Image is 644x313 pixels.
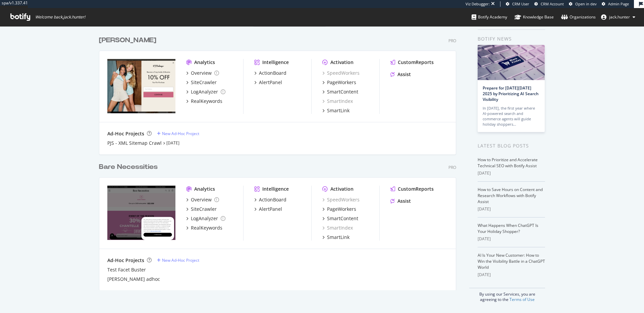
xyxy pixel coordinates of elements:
[448,38,456,44] div: Pro
[509,297,535,302] a: Terms of Use
[322,98,353,105] a: SmartIndex
[478,142,545,149] div: Latest Blog Posts
[483,106,540,127] div: In [DATE], the first year where AI-powered search and commerce agents will guide holiday shoppers…
[186,88,225,95] a: LogAnalyzer
[322,225,353,231] a: SmartIndex
[254,70,286,76] a: ActionBoard
[191,215,218,222] div: LogAnalyzer
[478,223,538,234] a: What Happens When ChatGPT Is Your Holiday Shopper?
[322,206,356,212] a: PageWorkers
[478,45,545,80] img: Prepare for Black Friday 2025 by Prioritizing AI Search Visibility
[478,35,545,43] div: Botify news
[191,196,212,203] div: Overview
[186,215,225,222] a: LogAnalyzer
[466,1,490,7] div: Viz Debugger:
[398,59,434,66] div: CustomReports
[259,79,282,86] div: AlertPanel
[541,1,564,6] span: CRM Account
[186,196,219,203] a: Overview
[191,70,212,76] div: Overview
[398,186,434,192] div: CustomReports
[162,257,199,263] div: New Ad-Hoc Project
[330,186,354,192] div: Activation
[262,59,289,66] div: Intelligence
[194,59,215,66] div: Analytics
[186,79,217,86] a: SiteCrawler
[35,14,85,20] span: Welcome back, jack.hunter !
[254,79,282,86] a: AlertPanel
[561,8,596,26] a: Organizations
[191,98,222,105] div: RealKeywords
[254,196,286,203] a: ActionBoard
[191,225,222,231] div: RealKeywords
[478,206,545,212] div: [DATE]
[191,88,218,95] div: LogAnalyzer
[322,196,360,203] div: SpeedWorkers
[478,187,543,204] a: How to Save Hours on Content and Research Workflows with Botify Assist
[448,165,456,170] div: Pro
[390,71,411,78] a: Assist
[107,266,146,273] a: Test Facet Buster
[259,196,286,203] div: ActionBoard
[186,225,222,231] a: RealKeywords
[472,14,507,20] div: Botify Academy
[186,70,219,76] a: Overview
[186,98,222,105] a: RealKeywords
[157,257,199,263] a: New Ad-Hoc Project
[478,252,545,270] a: AI Is Your New Customer: How to Win the Visibility Battle in a ChatGPT World
[506,1,529,7] a: CRM User
[515,14,554,20] div: Knowledge Base
[107,257,144,264] div: Ad-Hoc Projects
[99,36,159,45] a: [PERSON_NAME]
[397,71,411,78] div: Assist
[157,131,199,136] a: New Ad-Hoc Project
[191,206,217,212] div: SiteCrawler
[107,130,144,137] div: Ad-Hoc Projects
[99,162,158,172] div: Bare Necessities
[322,70,360,76] a: SpeedWorkers
[191,79,217,86] div: SiteCrawler
[478,170,545,176] div: [DATE]
[99,162,160,172] a: Bare Necessities
[186,206,217,212] a: SiteCrawler
[390,59,434,66] a: CustomReports
[107,186,175,240] img: Bare Necessities
[327,107,350,114] div: SmartLink
[330,59,354,66] div: Activation
[166,140,179,146] a: [DATE]
[259,206,282,212] div: AlertPanel
[390,186,434,192] a: CustomReports
[327,215,358,222] div: SmartContent
[99,27,462,290] div: grid
[478,157,538,169] a: How to Prioritize and Accelerate Technical SEO with Botify Assist
[322,79,356,86] a: PageWorkers
[194,186,215,192] div: Analytics
[322,234,350,241] a: SmartLink
[469,288,545,302] div: By using our Services, you are agreeing to the
[259,70,286,76] div: ActionBoard
[478,236,545,242] div: [DATE]
[472,8,507,26] a: Botify Academy
[609,14,630,20] span: jack.hunter
[515,8,554,26] a: Knowledge Base
[107,59,175,113] img: www.pjsalvage.com
[512,1,529,6] span: CRM User
[322,88,358,95] a: SmartContent
[254,206,282,212] a: AlertPanel
[596,12,641,22] button: jack.hunter
[327,88,358,95] div: SmartContent
[534,1,564,7] a: CRM Account
[322,107,350,114] a: SmartLink
[107,140,162,146] a: PJS - XML Sitemap Crawl
[107,276,160,283] a: [PERSON_NAME] adhoc
[575,1,597,6] span: Open in dev
[478,272,545,278] div: [DATE]
[99,36,156,45] div: [PERSON_NAME]
[397,198,411,204] div: Assist
[327,79,356,86] div: PageWorkers
[608,1,629,6] span: Admin Page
